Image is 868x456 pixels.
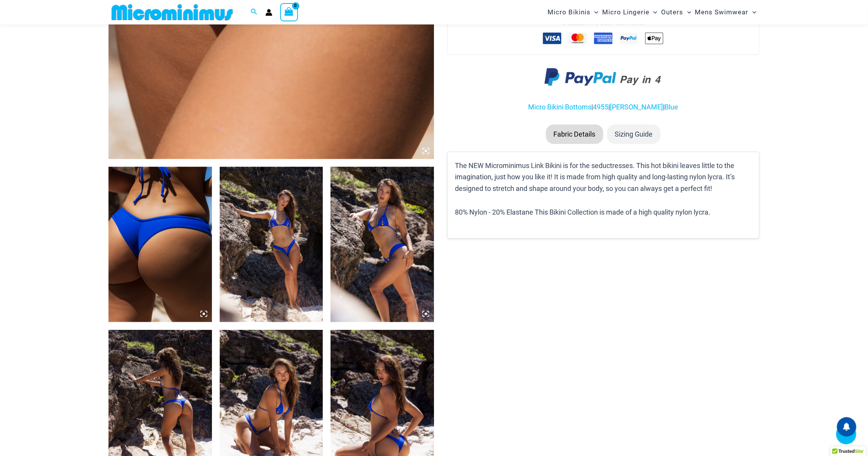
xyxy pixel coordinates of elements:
[544,1,759,23] nav: Site Navigation
[528,103,591,111] a: Micro Bikini Bottoms
[591,2,598,22] span: Menu Toggle
[660,2,693,22] a: OutersMenu ToggleMenu Toggle
[280,3,298,21] a: View Shopping Cart, empty
[546,125,603,144] li: Fabric Details
[265,9,272,16] a: Account icon link
[600,2,659,22] a: Micro LingerieMenu ToggleMenu Toggle
[220,167,323,322] img: Link Cobalt Blue 3070 Top 4955 Bottom
[108,3,236,21] img: MM SHOP LOGO FLAT
[455,206,751,218] p: 80% Nylon - 20% Elastane This Bikini Collection is made of a high quality nylon lycra.
[251,7,258,17] a: Search icon link
[548,2,591,22] span: Micro Bikinis
[602,2,649,22] span: Micro Lingerie
[610,103,663,111] a: [PERSON_NAME]
[695,2,749,22] span: Mens Swimwear
[455,160,751,194] p: The NEW Microminimus Link Bikini is for the seductresses. This hot bikini leaves little to the im...
[684,2,691,22] span: Menu Toggle
[546,2,600,22] a: Micro BikinisMenu ToggleMenu Toggle
[649,2,657,22] span: Menu Toggle
[593,103,608,111] a: 4955
[108,167,212,322] img: Link Cobalt Blue 4955 Bottom
[693,2,758,22] a: Mens SwimwearMenu ToggleMenu Toggle
[661,2,684,22] span: Outers
[447,101,759,113] p: | | |
[749,2,756,22] span: Menu Toggle
[665,103,678,111] a: Blue
[331,167,434,322] img: Link Cobalt Blue 3070 Top 4955 Bottom
[607,125,661,144] li: Sizing Guide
